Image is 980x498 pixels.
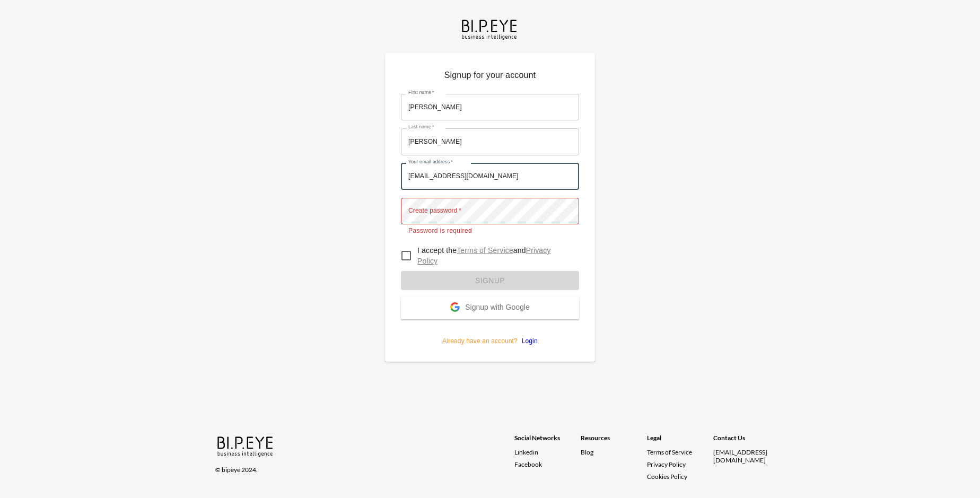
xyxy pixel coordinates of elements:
button: Signup with Google [401,296,579,319]
label: Your email address [408,159,453,165]
a: Cookies Policy [647,473,687,480]
span: Signup with Google [465,303,529,313]
div: Resources [581,434,647,448]
a: Privacy Policy [417,246,551,265]
div: Social Networks [514,434,581,448]
img: bipeye-logo [460,17,520,41]
p: Signup for your account [401,69,579,86]
a: Terms of Service [457,246,513,255]
a: Facebook [514,460,581,468]
p: Password is required [408,226,572,237]
p: I accept the and [417,245,571,266]
a: Terms of Service [647,448,709,456]
a: Login [518,337,538,345]
div: © bipeye 2024. [215,459,500,474]
label: Last name [408,124,434,130]
a: Blog [581,448,593,456]
p: Already have an account? [401,319,579,346]
img: bipeye-logo [215,434,276,458]
div: [EMAIL_ADDRESS][DOMAIN_NAME] [713,448,780,464]
a: Privacy Policy [647,460,686,468]
span: Linkedin [514,448,538,456]
a: Linkedin [514,448,581,456]
div: Legal [647,434,713,448]
label: First name [408,89,434,96]
span: Facebook [514,460,542,468]
div: Contact Us [713,434,780,448]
